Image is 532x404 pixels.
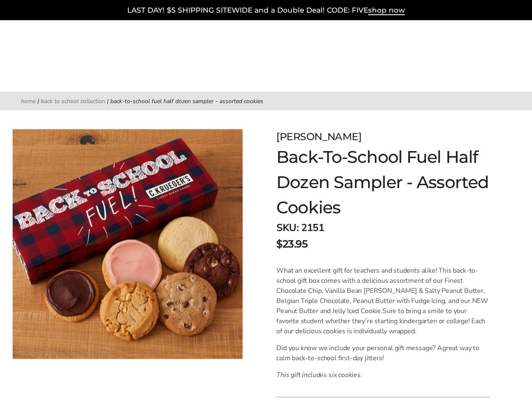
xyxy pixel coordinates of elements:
span: | [107,97,109,105]
span: shop now [368,6,405,15]
span: great way to calm back-to-school first-day jitters! [276,343,479,363]
span: Back-To-School Fuel Half Dozen Sampler - Assorted Cookies [110,97,263,105]
p: Did you know we include your personal gift message? A [276,343,490,363]
em: This gift includes six cookies. [276,370,362,380]
h1: Back-To-School Fuel Half Dozen Sampler - Assorted Cookies [276,144,490,220]
a: LAST DAY! $5 SHIPPING SITEWIDE and a Double Deal! CODE: FIVEshop now [127,6,405,15]
p: What an excellent gift for teachers and students alike! This back-to-school gift box comes with a... [276,266,490,336]
a: Back To School Collection [41,97,105,105]
a: Home [21,97,36,105]
strong: SKU: [276,221,299,234]
div: [PERSON_NAME] [276,129,490,144]
span: Sure to bring a smile to your favorite student whether they’re starting kindergarten or college! ... [276,306,485,336]
span: $23.95 [276,237,307,252]
nav: breadcrumbs [21,96,511,106]
img: Back-To-School Fuel Half Dozen Sampler - Assorted Cookies [13,129,243,359]
span: | [37,97,39,105]
span: 2151 [301,221,324,234]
